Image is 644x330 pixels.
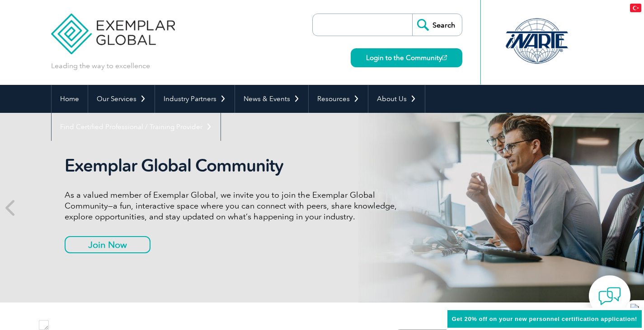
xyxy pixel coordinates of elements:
[52,85,88,113] a: Home
[452,316,637,322] span: Get 20% off on your new personnel certification application!
[442,55,447,60] img: open_square.png
[351,48,462,67] a: Login to the Community
[88,85,155,113] a: Our Services
[368,85,425,113] a: About Us
[65,190,404,222] p: As a valued member of Exemplar Global, we invite you to join the Exemplar Global Community—a fun,...
[309,85,368,113] a: Resources
[412,14,462,36] input: Search
[52,113,221,141] a: Find Certified Professional / Training Provider
[598,285,621,307] img: contact-chat.png
[235,85,308,113] a: News & Events
[51,61,150,71] p: Leading the way to excellence
[155,85,235,113] a: Industry Partners
[65,155,404,176] h2: Exemplar Global Community
[65,236,150,253] a: Join Now
[630,4,641,12] img: tr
